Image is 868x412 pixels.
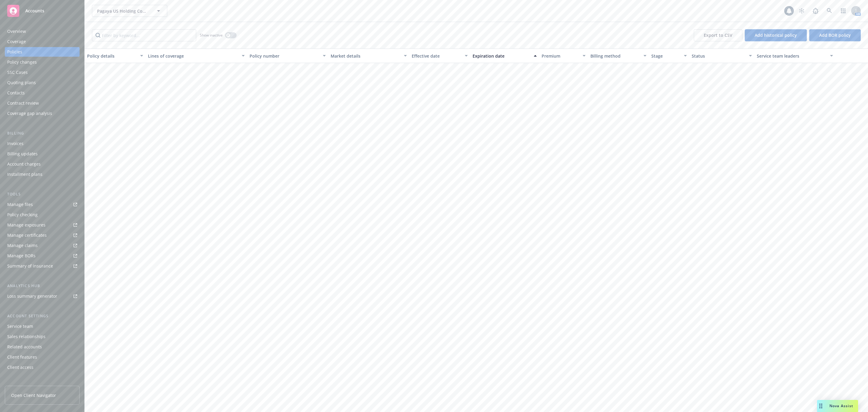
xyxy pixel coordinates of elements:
[7,200,33,209] div: Manage files
[250,53,319,59] div: Policy number
[829,403,853,408] span: Nova Assist
[5,98,80,108] a: Contract review
[5,47,80,57] a: Policies
[5,109,80,118] a: Coverage gap analysis
[809,29,861,41] button: Add BOR policy
[7,363,33,372] div: Client access
[7,68,28,77] div: SSC Cases
[757,53,826,59] div: Service team leaders
[5,149,80,159] a: Billing updates
[649,49,690,63] button: Stage
[5,37,80,46] a: Coverage
[92,29,196,41] input: Filter by keyword...
[5,332,80,341] a: Sales relationships
[146,49,247,63] button: Lines of coverage
[5,352,80,362] a: Client features
[796,5,808,17] a: Stop snowing
[5,261,80,271] a: Summary of insurance
[5,220,80,230] a: Manage exposures
[5,291,80,301] a: Loss summary generator
[755,32,797,38] span: Add historical policy
[5,251,80,261] a: Manage BORs
[200,33,223,38] span: Show inactive
[5,200,80,209] a: Manage files
[542,53,579,59] div: Premium
[817,400,825,412] div: Drag to move
[5,313,80,319] div: Account settings
[473,53,530,59] div: Expiration date
[412,53,461,59] div: Effective date
[745,29,807,41] button: Add historical policy
[5,322,80,331] a: Service team
[148,53,238,59] div: Lines of coverage
[5,342,80,352] a: Related accounts
[5,191,80,197] div: Tools
[810,5,822,17] a: Report a Bug
[7,352,37,362] div: Client features
[7,342,42,352] div: Related accounts
[7,251,36,261] div: Manage BORs
[409,49,470,63] button: Effective date
[5,78,80,87] a: Quoting plans
[7,139,24,148] div: Invoices
[5,57,80,67] a: Policy changes
[328,49,409,63] button: Market details
[689,49,754,63] button: Status
[7,241,38,250] div: Manage claims
[7,261,53,271] div: Summary of insurance
[92,5,167,17] button: Pagaya US Holding Company LLC
[97,8,149,14] span: Pagaya US Holding Company LLC
[819,32,851,38] span: Add BOR policy
[5,88,80,98] a: Contacts
[247,49,328,63] button: Policy number
[694,29,742,41] button: Export to CSV
[5,159,80,169] a: Account charges
[7,159,41,169] div: Account charges
[7,88,25,98] div: Contacts
[5,230,80,240] a: Manage certificates
[7,332,46,341] div: Sales relationships
[5,2,80,19] a: Accounts
[5,241,80,250] a: Manage claims
[7,170,42,179] div: Installment plans
[823,5,835,17] a: Search
[837,5,849,17] a: Switch app
[7,109,52,118] div: Coverage gap analysis
[704,32,732,38] span: Export to CSV
[5,68,80,77] a: SSC Cases
[5,170,80,179] a: Installment plans
[539,49,588,63] button: Premium
[5,363,80,372] a: Client access
[470,49,539,63] button: Expiration date
[7,291,57,301] div: Loss summary generator
[11,392,56,398] span: Open Client Navigator
[7,322,33,331] div: Service team
[651,53,681,59] div: Stage
[5,27,80,36] a: Overview
[590,53,640,59] div: Billing method
[5,139,80,148] a: Invoices
[817,400,858,412] button: Nova Assist
[7,47,22,57] div: Policies
[25,8,44,13] span: Accounts
[692,53,745,59] div: Status
[754,49,835,63] button: Service team leaders
[7,27,26,36] div: Overview
[7,210,38,220] div: Policy checking
[7,220,46,230] div: Manage exposures
[331,53,400,59] div: Market details
[7,78,36,87] div: Quoting plans
[85,49,146,63] button: Policy details
[7,230,47,240] div: Manage certificates
[5,210,80,220] a: Policy checking
[7,149,38,159] div: Billing updates
[7,57,37,67] div: Policy changes
[588,49,649,63] button: Billing method
[7,98,39,108] div: Contract review
[5,283,80,289] div: Analytics hub
[7,37,26,46] div: Coverage
[5,130,80,136] div: Billing
[87,53,137,59] div: Policy details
